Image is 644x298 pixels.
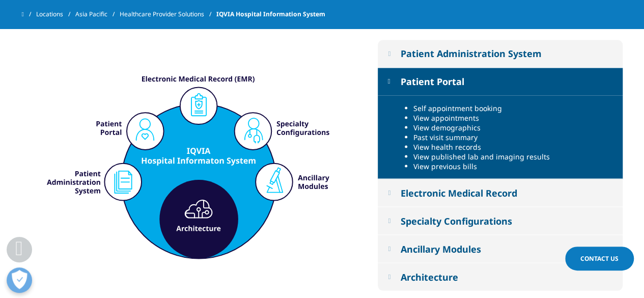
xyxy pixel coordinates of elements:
button: Patient Administration System [378,40,623,67]
button: Patient Portal [378,68,623,95]
div: Patient Portal [400,75,464,88]
div: Specialty Configurations [400,214,512,227]
li: View demographics [413,122,615,132]
button: Ancillary Modules [378,235,623,262]
div: Architecture [400,270,458,283]
button: Specialty Configurations [378,207,623,234]
li: View appointments [413,113,615,122]
li: Past visit summary [413,132,615,142]
a: Locations [36,5,75,23]
button: Open Preferences [7,267,32,293]
li: View published lab and imaging results [413,151,615,161]
li: Self appointment booking [413,103,615,113]
div: Patient Administration System [400,47,541,60]
li: View previous bills [413,161,615,171]
span: Contact Us [580,254,619,263]
a: Healthcare Provider Solutions [120,5,216,23]
button: Electronic Medical Record [378,179,623,206]
a: Asia Pacific [75,5,120,23]
button: Architecture [378,263,623,290]
li: View health records [413,142,615,151]
a: Contact Us [565,247,634,270]
span: IQVIA Hospital Information System [216,5,325,23]
div: Ancillary Modules [400,242,481,255]
div: Electronic Medical Record [400,186,517,199]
